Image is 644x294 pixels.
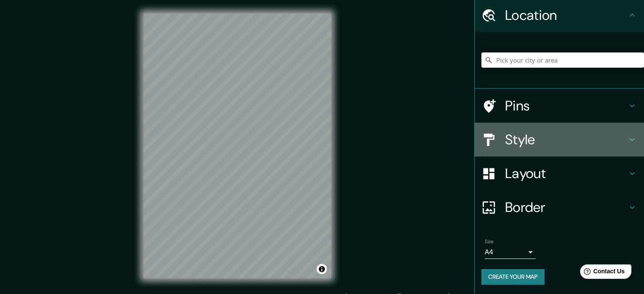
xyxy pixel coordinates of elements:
h4: Border [505,199,627,216]
h4: Location [505,7,627,24]
div: Pins [475,89,644,123]
div: Border [475,190,644,224]
div: A4 [485,245,536,259]
button: Toggle attribution [317,264,327,274]
iframe: Help widget launcher [569,261,635,285]
input: Pick your city or area [481,52,644,68]
h4: Layout [505,165,627,182]
div: Style [475,123,644,157]
h4: Style [505,131,627,148]
canvas: Map [144,14,331,278]
label: Size [485,238,494,245]
button: Create your map [481,269,544,285]
div: Layout [475,157,644,190]
h4: Pins [505,97,627,114]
